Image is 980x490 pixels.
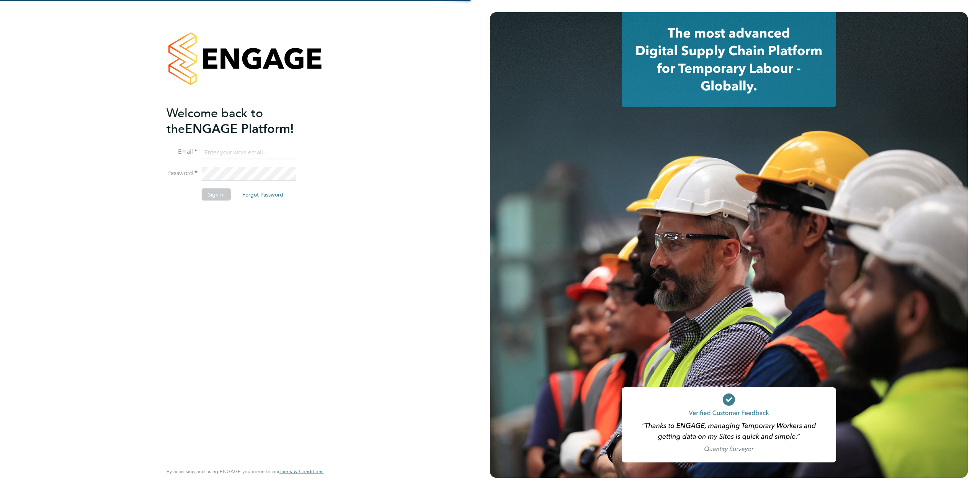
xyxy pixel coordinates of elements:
span: By accessing and using ENGAGE you agree to our [167,468,323,475]
label: Email [167,148,197,156]
a: Terms & Conditions [279,469,323,475]
span: Welcome back to the [167,105,263,136]
h2: ENGAGE Platform! [167,105,316,136]
button: Forgot Password [236,188,289,201]
input: Enter your work email... [202,146,296,159]
label: Password [167,169,197,177]
button: Sign In [202,188,231,201]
